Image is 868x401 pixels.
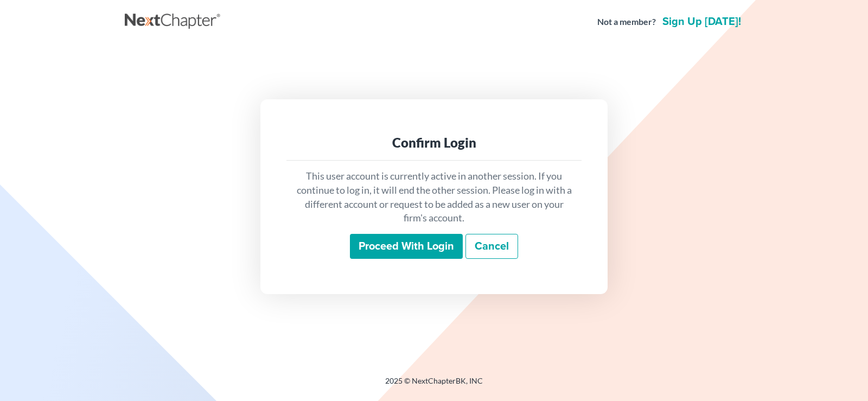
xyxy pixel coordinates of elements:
a: Sign up [DATE]! [660,16,743,27]
div: 2025 © NextChapterBK, INC [125,375,743,395]
strong: Not a member? [597,16,656,28]
a: Cancel [465,234,518,259]
p: This user account is currently active in another session. If you continue to log in, it will end ... [295,169,573,225]
input: Proceed with login [350,234,463,259]
div: Confirm Login [295,134,573,151]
